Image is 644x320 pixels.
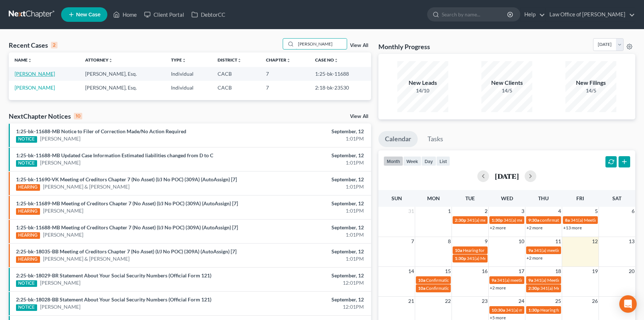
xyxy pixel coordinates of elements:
[426,285,509,291] span: Confirmation hearing for [PERSON_NAME]
[591,267,599,276] span: 19
[110,8,140,21] a: Home
[397,79,448,87] div: New Leads
[16,280,37,287] div: NOTICE
[253,248,364,255] div: September, 12
[554,237,562,246] span: 11
[442,8,508,21] input: Search by name...
[444,267,452,276] span: 15
[554,267,562,276] span: 18
[315,57,338,63] a: Case Nounfold_more
[309,67,371,80] td: 1:25-bk-11688
[408,207,415,216] span: 31
[16,296,211,303] a: 2:25-bk-18028-BB Statement About Your Social Security Numbers (Official Form 121)
[571,217,641,223] span: 341(a) Meeting for [PERSON_NAME]
[378,42,430,51] h3: Monthly Progress
[591,297,599,305] span: 26
[628,237,635,246] span: 13
[253,272,364,279] div: September, 12
[455,217,466,223] span: 2:30p
[492,217,503,223] span: 1:30p
[108,58,113,63] i: unfold_more
[534,277,604,283] span: 341(a) Meeting for [PERSON_NAME]
[410,237,415,246] span: 7
[266,57,291,63] a: Chapterunfold_more
[260,81,310,94] td: 7
[594,207,599,216] span: 5
[350,43,368,48] a: View All
[334,58,338,63] i: unfold_more
[16,272,211,278] a: 2:25-bk-18029-BR Statement About Your Social Security Numbers (Official Form 121)
[538,195,549,201] span: Thu
[528,217,539,223] span: 9:30a
[591,237,599,246] span: 12
[296,39,347,49] input: Search by name...
[140,8,188,21] a: Client Portal
[79,67,165,80] td: [PERSON_NAME], Esq.
[418,285,425,291] span: 10a
[383,156,403,166] button: month
[546,8,635,21] a: Law Office of [PERSON_NAME]
[212,81,260,94] td: CACB
[495,172,519,180] h2: [DATE]
[15,57,32,63] a: Nameunfold_more
[554,297,562,305] span: 25
[43,231,83,238] a: [PERSON_NAME]
[467,256,537,261] span: 341(a) Meeting for [PERSON_NAME]
[421,156,436,166] button: day
[501,195,513,201] span: Wed
[40,303,80,311] a: [PERSON_NAME]
[565,217,570,223] span: 8a
[15,71,55,77] a: [PERSON_NAME]
[518,237,525,246] span: 10
[481,297,488,305] span: 23
[540,285,576,291] span: 341(a) Meeting for
[16,232,40,239] div: HEARING
[528,307,540,313] span: 1:30p
[455,248,462,253] span: 10a
[465,195,475,201] span: Tue
[418,277,425,283] span: 10a
[16,248,236,254] a: 2:25-bk-18035-BB Meeting of Creditors Chapter 7 (No Asset) (I/J No POC) (309A) (AutoAssign) [7]
[427,195,440,201] span: Mon
[171,57,186,63] a: Typeunfold_more
[528,277,533,283] span: 9a
[309,81,371,94] td: 2:18-bk-23530
[534,248,604,253] span: 341(a) meeting for [PERSON_NAME]
[455,256,466,261] span: 1:30p
[43,183,130,190] a: [PERSON_NAME] & [PERSON_NAME]
[40,135,80,142] a: [PERSON_NAME]
[526,255,542,261] a: +2 more
[576,195,584,201] span: Fri
[444,297,452,305] span: 22
[565,87,616,94] div: 14/5
[16,184,40,191] div: HEARING
[253,279,364,287] div: 12:01PM
[436,156,450,166] button: list
[260,67,310,80] td: 7
[253,296,364,303] div: September, 12
[518,297,525,305] span: 24
[631,207,635,216] span: 6
[212,67,260,80] td: CACB
[619,295,637,313] div: Open Intercom Messenger
[447,207,452,216] span: 1
[447,237,452,246] span: 8
[16,256,40,263] div: HEARING
[253,255,364,262] div: 1:01PM
[182,58,186,63] i: unfold_more
[467,217,537,223] span: 341(a) meeting for [PERSON_NAME]
[253,152,364,159] div: September, 12
[492,307,505,313] span: 10:30a
[612,195,621,201] span: Sat
[481,267,488,276] span: 16
[408,297,415,305] span: 21
[16,224,238,230] a: 1:25-bk-11688-MB Meeting of Creditors Chapter 7 (No Asset) (I/J No POC) (309A) (AutoAssign) [7]
[350,114,368,119] a: View All
[253,176,364,183] div: September, 12
[253,224,364,231] div: September, 12
[16,160,37,167] div: NOTICE
[528,248,533,253] span: 9a
[16,152,213,158] a: 1:25-bk-11688-MB Updated Case Information Estimated liabilities changed from D to C
[490,225,506,230] a: +2 more
[518,267,525,276] span: 17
